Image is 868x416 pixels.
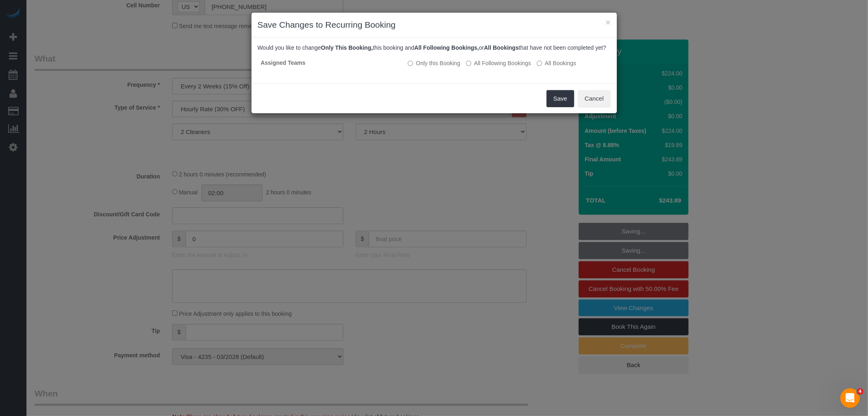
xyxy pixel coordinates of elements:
[321,44,373,51] b: Only This Booking,
[606,18,610,26] button: ×
[258,19,611,31] h3: Save Changes to Recurring Booking
[258,44,611,52] p: Would you like to change this booking and or that have not been completed yet?
[547,90,574,107] button: Save
[484,44,519,51] b: All Bookings
[840,388,860,408] iframe: Intercom live chat
[408,61,413,66] input: Only this Booking
[408,59,460,67] label: All other bookings in the series will remain the same.
[414,44,479,51] b: All Following Bookings,
[857,388,864,395] span: 4
[466,61,471,66] input: All Following Bookings
[261,59,306,66] strong: Assigned Teams
[466,59,531,67] label: This and all the bookings after it will be changed.
[578,90,611,107] button: Cancel
[537,61,542,66] input: All Bookings
[537,59,576,67] label: All bookings that have not been completed yet will be changed.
